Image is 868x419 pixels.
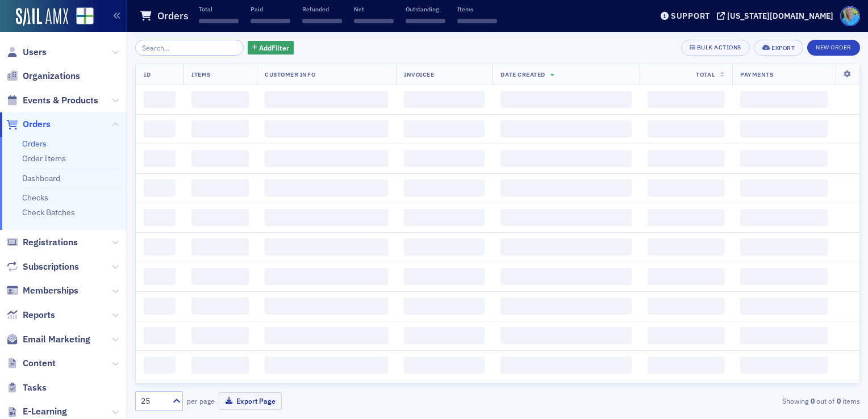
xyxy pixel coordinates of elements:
[6,118,51,131] a: Orders
[265,357,388,374] span: ‌
[23,405,67,418] span: E-Learning
[191,70,211,78] span: Items
[740,209,828,226] span: ‌
[265,238,388,255] span: ‌
[354,19,394,23] span: ‌
[23,118,51,131] span: Orders
[500,150,632,167] span: ‌
[740,327,828,344] span: ‌
[404,327,485,344] span: ‌
[144,70,151,78] span: ID
[265,209,388,226] span: ‌
[740,70,773,78] span: Payments
[500,238,632,255] span: ‌
[500,298,632,315] span: ‌
[22,153,66,164] a: Order Items
[302,5,342,13] p: Refunded
[22,173,60,183] a: Dashboard
[457,19,497,23] span: ‌
[265,150,388,167] span: ‌
[23,357,56,370] span: Content
[717,12,837,20] button: [US_STATE][DOMAIN_NAME]
[6,333,90,346] a: Email Marketing
[500,268,632,285] span: ‌
[191,268,249,285] span: ‌
[6,309,55,321] a: Reports
[23,94,98,107] span: Events & Products
[404,298,485,315] span: ‌
[500,91,632,108] span: ‌
[648,150,724,167] span: ‌
[404,120,485,137] span: ‌
[68,7,94,27] a: View Homepage
[648,120,724,137] span: ‌
[259,43,289,53] span: Add Filter
[648,298,724,315] span: ‌
[807,40,860,56] button: New Order
[681,40,750,56] button: Bulk Actions
[404,238,485,255] span: ‌
[404,179,485,196] span: ‌
[6,357,56,370] a: Content
[265,91,388,108] span: ‌
[740,91,828,108] span: ‌
[834,396,842,406] strong: 0
[648,238,724,255] span: ‌
[740,298,828,315] span: ‌
[265,327,388,344] span: ‌
[648,357,724,374] span: ‌
[22,192,48,203] a: Checks
[648,268,724,285] span: ‌
[807,41,860,52] a: New Order
[840,6,860,26] span: Profile
[199,5,239,13] p: Total
[135,40,244,56] input: Search…
[23,333,90,346] span: Email Marketing
[6,46,47,58] a: Users
[265,268,388,285] span: ‌
[22,139,47,149] a: Orders
[191,120,249,137] span: ‌
[16,8,68,26] img: SailAMX
[251,5,290,13] p: Paid
[404,357,485,374] span: ‌
[627,396,860,406] div: Showing out of items
[6,405,67,418] a: E-Learning
[144,91,176,108] span: ‌
[144,150,176,167] span: ‌
[354,5,394,13] p: Net
[404,268,485,285] span: ‌
[6,236,78,249] a: Registrations
[23,261,79,273] span: Subscriptions
[500,70,545,78] span: Date Created
[6,261,79,273] a: Subscriptions
[191,298,249,315] span: ‌
[457,5,497,13] p: Items
[265,70,315,78] span: Customer Info
[23,382,47,394] span: Tasks
[157,9,189,23] h1: Orders
[144,357,176,374] span: ‌
[191,179,249,196] span: ‌
[754,40,803,56] button: Export
[404,91,485,108] span: ‌
[671,11,710,21] div: Support
[6,94,98,107] a: Events & Products
[144,120,176,137] span: ‌
[406,19,445,23] span: ‌
[808,396,816,406] strong: 0
[191,238,249,255] span: ‌
[406,5,445,13] p: Outstanding
[191,91,249,108] span: ‌
[265,298,388,315] span: ‌
[191,150,249,167] span: ‌
[500,209,632,226] span: ‌
[6,70,80,82] a: Organizations
[22,207,75,217] a: Check Batches
[23,284,78,297] span: Memberships
[219,392,282,410] button: Export Page
[740,357,828,374] span: ‌
[144,209,176,226] span: ‌
[648,327,724,344] span: ‌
